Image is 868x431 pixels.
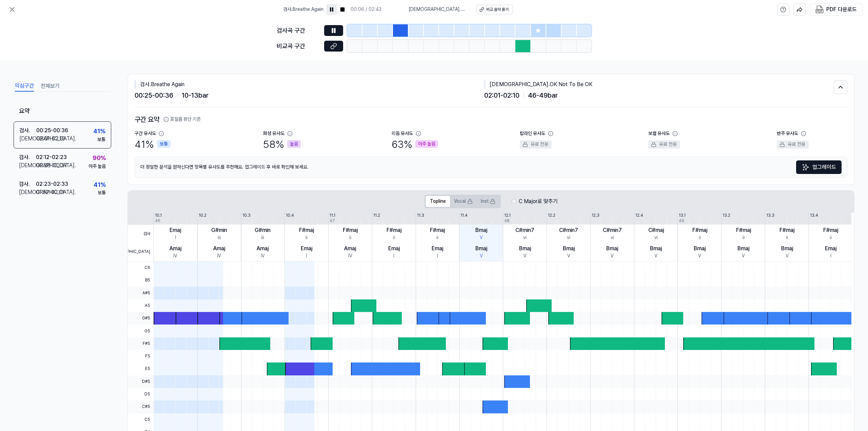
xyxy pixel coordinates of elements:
[648,140,680,149] div: 유료 전용
[15,81,34,92] button: 의심구간
[723,213,730,218] div: 13.2
[437,253,438,259] div: I
[606,244,618,253] div: Bmaj
[36,180,68,188] div: 02:23 - 02:33
[777,130,798,137] div: 반주 유사도
[257,244,269,253] div: Amaj
[94,180,106,190] div: 41 %
[393,253,394,259] div: I
[128,375,154,388] span: D#5
[415,140,438,148] div: 아주 높음
[694,244,706,253] div: Bmaj
[97,136,105,143] div: 보통
[742,253,745,259] div: V
[36,188,64,196] div: 01:52 - 02:01
[170,244,181,253] div: Amaj
[654,253,657,259] div: V
[173,253,177,259] div: IV
[475,244,487,253] div: Bmaj
[736,226,751,234] div: F#maj
[283,6,323,13] span: 검사 . Breathe Again
[786,234,788,241] div: ii
[780,6,786,13] svg: help
[592,213,599,218] div: 12.3
[796,6,803,13] img: share
[515,226,534,234] div: C#min7
[128,287,154,299] span: A#5
[450,196,477,207] button: Vocal
[19,188,36,196] div: [DEMOGRAPHIC_DATA] .
[305,234,308,241] div: ii
[135,80,484,89] div: 검사 . Breathe Again
[135,90,173,101] span: 00:25 - 00:36
[692,226,707,234] div: F#maj
[36,126,68,135] div: 00:25 - 00:36
[277,26,320,36] div: 검사곡 구간
[242,213,251,218] div: 10.3
[128,261,154,274] span: C6
[699,234,701,241] div: ii
[286,213,294,218] div: 10.4
[796,160,842,174] a: Sparkles업그레이드
[393,234,395,241] div: ii
[351,6,381,13] div: 00:06 / 02:43
[348,253,352,259] div: IV
[41,81,60,92] button: 전체보기
[135,137,171,151] div: 41 %
[349,234,351,241] div: ii
[261,253,265,259] div: IV
[528,90,558,101] span: 46 - 49 bar
[93,153,106,163] div: 90 %
[157,140,171,148] div: 보통
[563,244,575,253] div: Bmaj
[504,213,511,218] div: 12.1
[128,363,154,375] span: E5
[611,234,614,241] div: vi
[548,213,555,218] div: 12.2
[135,130,156,137] div: 구간 유사도
[476,5,513,14] button: 비교 음악 듣기
[135,157,847,178] div: 더 정밀한 분석을 원하신다면 항목별 유사도를 추천해요. 업그레이드 후 바로 확인해 보세요.
[480,253,483,259] div: V
[826,5,857,14] div: PDF 다운로드
[815,5,824,14] img: PDF Download
[635,213,643,218] div: 12.4
[524,253,527,259] div: V
[128,400,154,413] span: C#5
[737,244,749,253] div: Bmaj
[330,213,335,218] div: 11.1
[475,226,487,234] div: Bmaj
[287,140,301,148] div: 높음
[211,226,227,234] div: G#min
[766,213,774,218] div: 13.3
[217,253,221,259] div: IV
[261,234,264,241] div: iii
[523,234,527,241] div: vi
[301,244,312,253] div: Emaj
[263,130,284,137] div: 화성 유사도
[19,180,36,188] div: 검사 .
[277,41,320,51] div: 비교곡 구간
[520,140,552,149] div: 유료 전용
[170,226,181,234] div: Emaj
[698,253,701,259] div: V
[603,226,622,234] div: C#min7
[19,126,36,135] div: 검사 .
[128,350,154,363] span: F5
[36,135,65,143] div: 02:01 - 02:10
[810,213,818,218] div: 13.4
[128,225,154,243] span: 검사
[388,244,400,253] div: Emaj
[567,234,570,241] div: vi
[796,160,842,174] button: 업그레이드
[830,234,832,241] div: ii
[373,213,380,218] div: 11.2
[182,90,209,101] span: 10 - 13 bar
[480,234,483,241] div: V
[213,244,225,253] div: Amaj
[520,130,545,137] div: 탑라인 유사도
[98,190,106,196] div: 보통
[128,413,154,426] span: C5
[780,226,794,234] div: F#maj
[128,299,154,312] span: A5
